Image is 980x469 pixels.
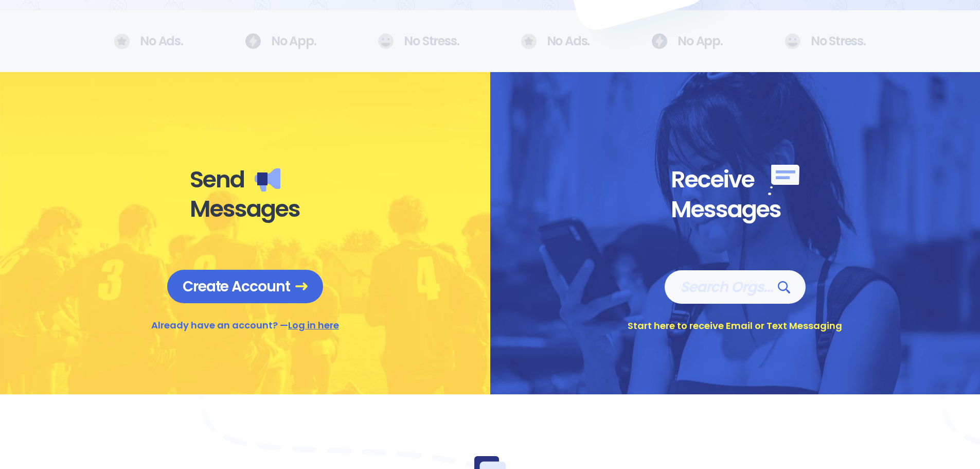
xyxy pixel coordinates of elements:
div: No Stress. [785,33,866,49]
div: No App. [245,33,316,49]
span: Create Account [183,277,308,296]
img: No Ads. [245,33,261,49]
div: No Stress. [378,33,459,49]
div: Messages [190,195,300,223]
img: No Ads. [378,33,394,49]
a: Create Account [167,270,323,303]
div: Messages [671,195,799,224]
a: Search Orgs… [665,270,806,304]
img: No Ads. [651,33,667,49]
span: Search Orgs… [680,278,790,296]
div: Start here to receive Email or Text Messaging [628,319,842,333]
div: Receive [671,165,799,195]
img: Send messages [255,168,280,192]
img: No Ads. [785,33,800,49]
div: No Ads. [521,33,590,49]
img: No Ads. [114,33,130,49]
div: No Ads. [114,33,183,49]
div: Send [190,165,300,194]
img: Receive messages [768,165,799,195]
img: No Ads. [521,33,537,49]
div: Already have an account? — [151,319,339,332]
div: No App. [651,33,723,49]
a: Log in here [288,319,339,332]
